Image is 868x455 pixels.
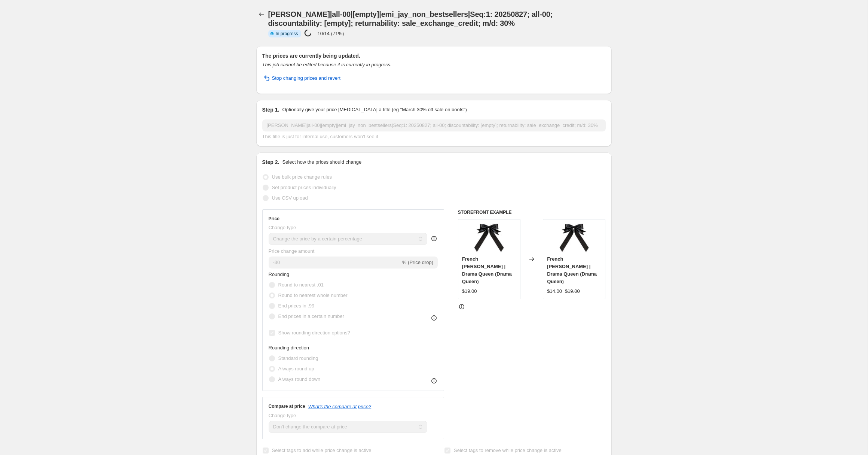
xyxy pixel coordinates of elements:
[269,248,315,254] span: Price change amount
[565,288,580,295] strike: $19.00
[278,366,314,371] span: Always round up
[430,235,438,242] div: help
[559,223,589,253] img: bowbarretteindramaqueen_80x.jpg
[278,355,318,361] span: Standard rounding
[454,448,562,453] span: Select tags to remove while price change is active
[282,106,467,113] p: Optionally give your price [MEDICAL_DATA] a title (eg "March 30% off sale on boots")
[269,403,305,409] h3: Compare at price
[269,413,296,418] span: Change type
[462,288,477,295] div: $19.00
[269,345,309,351] span: Rounding direction
[547,288,562,295] div: $14.00
[278,282,324,288] span: Round to nearest .01
[278,376,321,382] span: Always round down
[462,256,512,284] span: French [PERSON_NAME] | Drama Queen (Drama Queen)
[308,404,372,409] button: What's the compare at price?
[278,313,344,319] span: End prices in a certain number
[262,52,606,60] h2: The prices are currently being updated.
[272,185,336,190] span: Set product prices individually
[256,9,267,19] button: Price change jobs
[272,174,332,180] span: Use bulk price change rules
[547,256,597,284] span: French [PERSON_NAME] | Drama Queen (Drama Queen)
[458,209,606,215] h6: STOREFRONT EXAMPLE
[269,216,279,222] h3: Price
[268,10,553,27] span: [PERSON_NAME]|all-00|[empty]|emi_jay_non_bestsellers|Seq:1: 20250827; all-00; discountability: [e...
[276,31,298,37] span: In progress
[402,260,433,265] span: % (Price drop)
[278,303,315,309] span: End prices in .99
[272,448,372,453] span: Select tags to add while price change is active
[262,158,279,166] h2: Step 2.
[269,225,296,230] span: Change type
[474,223,504,253] img: bowbarretteindramaqueen_80x.jpg
[262,134,378,139] span: This title is just for internal use, customers won't see it
[278,330,350,336] span: Show rounding direction options?
[262,119,606,131] input: 30% off holiday sale
[269,257,401,269] input: -15
[318,31,344,36] p: 10/14 (71%)
[258,72,345,84] button: Stop changing prices and revert
[272,75,341,82] span: Stop changing prices and revert
[282,158,361,166] p: Select how the prices should change
[278,292,348,298] span: Round to nearest whole number
[262,106,279,113] h2: Step 1.
[262,62,392,67] i: This job cannot be edited because it is currently in progress.
[269,272,290,277] span: Rounding
[272,195,308,201] span: Use CSV upload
